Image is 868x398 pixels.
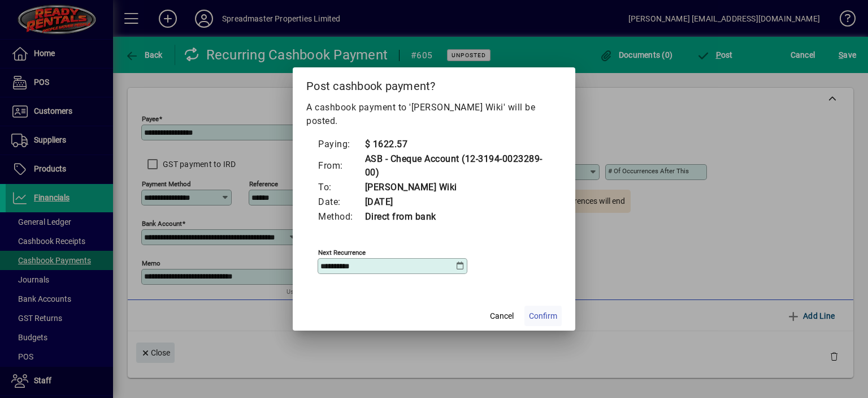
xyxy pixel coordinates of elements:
[318,209,364,224] td: Method:
[529,310,557,322] span: Confirm
[364,180,551,195] td: [PERSON_NAME] Wiki
[364,209,551,224] td: Direct from bank
[306,101,562,128] p: A cashbook payment to '[PERSON_NAME] Wiki' will be posted.
[293,67,575,100] h2: Post cashbook payment?
[318,249,366,256] mat-label: Next recurrence
[364,137,551,152] td: $ 1622.57
[318,152,364,180] td: From:
[484,306,520,326] button: Cancel
[364,152,551,180] td: ASB - Cheque Account (12-3194-0023289-00)
[364,195,551,209] td: [DATE]
[524,306,562,326] button: Confirm
[318,195,364,209] td: Date:
[318,137,364,152] td: Paying:
[318,180,364,195] td: To:
[490,310,514,322] span: Cancel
